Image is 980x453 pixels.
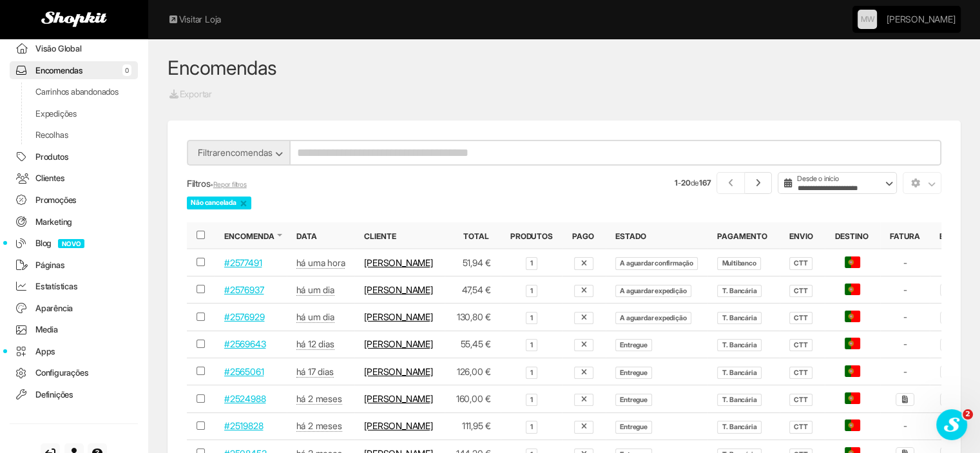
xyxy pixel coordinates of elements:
[526,394,537,406] span: 1
[296,257,345,269] abbr: 22 set 2025 às 13:54
[10,256,138,275] a: Páginas
[445,304,501,331] td: 130,80 €
[41,12,107,27] img: Shopkit
[880,222,930,249] th: Fatura
[526,257,537,269] span: 1
[58,239,84,248] span: NOVO
[296,311,334,323] abbr: 21 set 2025 às 16:38
[10,82,138,101] a: Carrinhos abandonados
[880,304,930,331] td: -
[463,231,491,242] button: Total
[364,257,432,268] a: [PERSON_NAME]
[187,178,555,189] h5: Filtros
[187,140,290,166] button: Filtrarencomendas
[858,10,877,29] a: MW
[501,222,562,249] th: Produtos
[845,392,860,404] span: Portugal - Continental
[615,257,698,269] span: A aguardar confirmação
[880,276,930,304] td: -
[675,177,711,188] small: - de
[445,412,501,439] td: 111,95 €
[615,285,691,297] span: A aguardar expedição
[880,331,930,358] td: -
[789,367,812,379] span: CTT
[845,284,860,295] span: Portugal - Continental
[364,231,399,242] button: Cliente
[364,393,432,404] a: [PERSON_NAME]
[10,342,138,361] a: Apps
[789,421,812,433] span: CTT
[10,385,138,404] a: Definições
[789,394,812,406] span: CTT
[717,339,761,351] span: T. Bancária
[615,339,652,351] span: Entregue
[10,126,138,144] a: Recolhas
[10,39,138,58] a: Visão Global
[445,276,501,304] td: 47,54 €
[224,393,265,404] a: #2524988
[615,312,691,324] span: A aguardar expedição
[364,311,432,322] a: [PERSON_NAME]
[880,358,930,385] td: -
[789,231,816,242] button: Envio
[10,299,138,318] a: Aparência
[296,231,320,242] button: Data
[224,284,264,295] a: #2576937
[789,257,812,269] span: CTT
[240,197,247,209] a: ×
[615,421,652,433] span: Entregue
[224,366,264,377] a: #2565061
[220,147,273,158] span: encomendas
[224,338,265,349] a: #2569643
[224,257,262,268] a: #2577491
[445,331,501,358] td: 55,45 €
[845,365,860,377] span: Portugal - Continental
[10,104,138,123] a: Expedições
[526,285,537,297] span: 1
[224,420,263,431] a: #2519828
[224,311,264,322] a: #2576929
[526,421,537,433] span: 1
[296,366,334,378] abbr: 5 set 2025 às 10:49
[168,56,277,79] a: Encomendas
[296,420,342,432] abbr: 7 jul 2025 às 19:33
[936,409,967,440] iframe: Intercom live chat
[717,394,761,406] span: T. Bancária
[364,420,432,431] a: [PERSON_NAME]
[210,180,246,189] small: •
[10,191,138,209] a: Promoções
[845,338,860,349] span: Portugal - Continental
[10,213,138,231] a: Marketing
[445,358,501,385] td: 126,00 €
[122,64,131,76] span: 0
[187,197,251,209] span: Não cancelada
[963,409,973,419] span: 2
[213,180,247,189] a: Repor filtros
[880,412,930,439] td: -
[845,419,860,431] span: Portugal - Continental
[296,338,334,350] abbr: 10 set 2025 às 20:18
[168,13,221,26] a: Visitar Loja
[717,257,761,269] span: Multibanco
[789,285,812,297] span: CTT
[789,339,812,351] span: CTT
[834,231,870,242] button: Destino
[717,367,761,379] span: T. Bancária
[364,338,432,349] a: [PERSON_NAME]
[296,284,334,296] abbr: 21 set 2025 às 16:58
[681,178,691,188] strong: 20
[615,394,652,406] span: Entregue
[364,366,432,377] a: [PERSON_NAME]
[675,178,678,188] strong: 1
[745,172,773,194] a: Próximo
[364,284,432,295] a: [PERSON_NAME]
[10,169,138,188] a: Clientes
[10,320,138,339] a: Media
[224,231,277,242] button: Encomenda
[717,312,761,324] span: T. Bancária
[526,367,537,379] span: 1
[699,178,711,188] strong: 167
[789,312,812,324] span: CTT
[10,61,138,80] a: Encomendas0
[845,311,860,322] span: Portugal - Continental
